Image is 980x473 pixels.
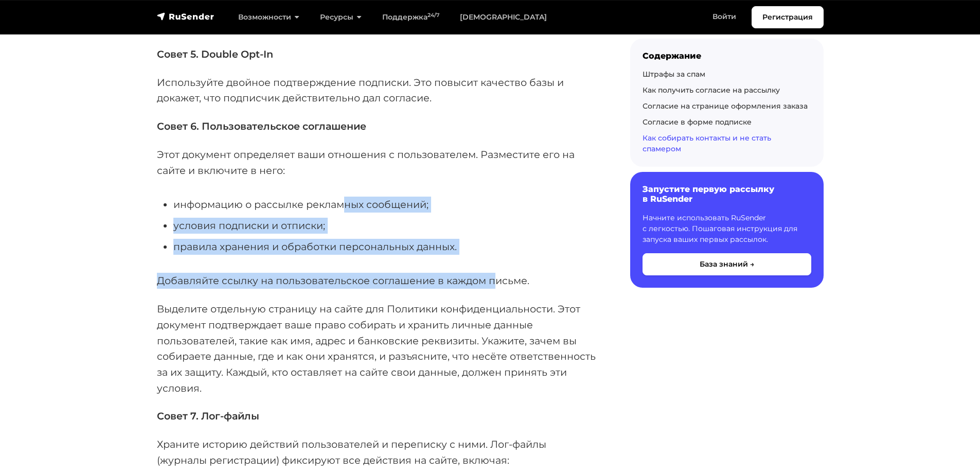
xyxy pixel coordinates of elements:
a: Согласие в форме подписке [643,117,752,127]
a: Согласие на странице оформления заказа [643,101,808,111]
div: Содержание [643,51,811,61]
p: Используйте двойное подтверждение подписки. Это повысит качество базы и докажет, что подписчик де... [157,75,597,106]
li: условия подписки и отписки; [173,218,597,234]
strong: Совет 5. Double Opt-In [157,48,273,60]
a: Штрафы за спам [643,69,705,79]
a: [DEMOGRAPHIC_DATA] [450,7,557,28]
img: RuSender [157,11,215,22]
p: Добавляйте ссылку на пользовательское соглашение в каждом письме. [157,273,597,289]
sup: 24/7 [427,12,439,19]
a: Запустите первую рассылку в RuSender Начните использовать RuSender с легкостью. Пошаговая инструк... [630,172,824,287]
button: База знаний → [643,253,811,275]
a: Регистрация [752,6,824,28]
a: Как собирать контакты и не стать спамером [643,133,771,153]
a: Как получить согласие на рассылку [643,85,780,95]
p: Храните историю действий пользователей и переписку с ними. Лог-файлы (журналы регистрации) фиксир... [157,436,597,468]
a: Ресурсы [310,7,372,28]
p: Выделите отдельную страницу на сайте для Политики конфиденциальности. Этот документ подтверждает ... [157,301,597,396]
strong: Совет 7. Лог-файлы [157,410,259,422]
p: Этот документ определяет ваши отношения с пользователем. Разместите его на сайте и включите в него: [157,147,597,178]
li: правила хранения и обработки персональных данных. [173,239,597,255]
a: Поддержка24/7 [372,7,450,28]
strong: Совет 6. Пользовательское соглашение [157,120,366,132]
li: информацию о рассылке рекламных сообщений; [173,197,597,213]
h6: Запустите первую рассылку в RuSender [643,184,811,204]
a: Возможности [228,7,310,28]
a: Войти [702,6,746,27]
p: Начните использовать RuSender с легкостью. Пошаговая инструкция для запуска ваших первых рассылок. [643,213,811,245]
